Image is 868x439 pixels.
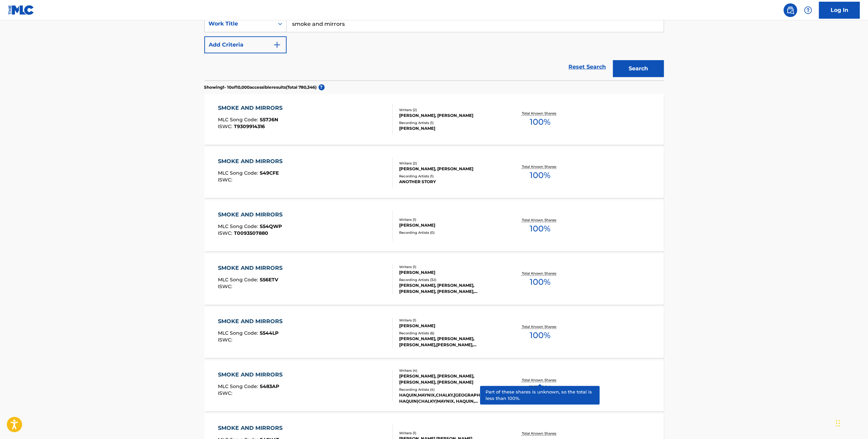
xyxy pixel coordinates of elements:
div: [PERSON_NAME], [PERSON_NAME], [PERSON_NAME], [PERSON_NAME], [PERSON_NAME] [399,282,502,295]
img: search [786,6,795,14]
p: Total Known Shares: [522,271,558,276]
p: Total Known Shares: [522,324,558,329]
p: Total Known Shares: [522,111,558,116]
span: 100 % [530,223,550,235]
div: SMOKE AND MIRRORS [218,104,286,112]
div: Writers ( 2 ) [399,161,502,166]
span: S54QWP [260,223,282,229]
span: T0093507880 [234,230,268,236]
span: S57J6N [260,117,278,123]
a: Reset Search [565,59,610,74]
a: SMOKE AND MIRRORSMLC Song Code:S544LPISWC:Writers (1)[PERSON_NAME]Recording Artists (6)[PERSON_NA... [204,307,664,358]
div: SMOKE AND MIRRORS [218,424,286,432]
span: T9309914316 [234,123,265,129]
p: Total Known Shares: [522,217,558,223]
span: S56ETV [260,277,278,283]
a: SMOKE AND MIRRORSMLC Song Code:S54QWPISWC:T0093507880Writers (1)[PERSON_NAME]Recording Artists (0... [204,200,664,251]
span: 100 % [530,169,550,181]
div: SMOKE AND MIRRORS [218,317,286,326]
div: Recording Artists ( 32 ) [399,277,502,282]
span: MLC Song Code : [218,117,260,123]
div: [PERSON_NAME], [PERSON_NAME], [PERSON_NAME], [PERSON_NAME] [399,373,502,385]
iframe: Chat Widget [834,406,868,439]
a: SMOKE AND MIRRORSMLC Song Code:S56ETVISWC:Writers (1)[PERSON_NAME]Recording Artists (32)[PERSON_N... [204,254,664,305]
div: SMOKE AND MIRRORS [218,371,286,379]
img: help [804,6,812,14]
div: [PERSON_NAME] [399,222,502,228]
div: Writers ( 1 ) [399,431,502,436]
img: MLC Logo [8,5,34,15]
a: SMOKE AND MIRRORSMLC Song Code:S57J6NISWC:T9309914316Writers (2)[PERSON_NAME], [PERSON_NAME]Recor... [204,94,664,145]
span: S483AP [260,383,279,389]
div: [PERSON_NAME] [399,323,502,329]
span: MLC Song Code : [218,383,260,389]
span: ISWC : [218,337,234,343]
span: 100 % [530,329,550,341]
div: Drag [836,413,840,434]
p: Total Known Shares: [522,431,558,436]
span: ISWC : [218,390,234,396]
div: Recording Artists ( 6 ) [399,331,502,336]
div: Recording Artists ( 1 ) [399,174,502,179]
span: ISWC : [218,123,234,129]
div: SMOKE AND MIRRORS [218,157,286,165]
span: MLC Song Code : [218,330,260,336]
span: S49CFE [260,170,279,176]
button: Add Criteria [204,36,287,53]
div: Writers ( 1 ) [399,264,502,269]
div: Recording Artists ( 1 ) [399,120,502,125]
div: Writers ( 2 ) [399,107,502,112]
span: MLC Song Code : [218,277,260,283]
span: ISWC : [218,177,234,183]
div: [PERSON_NAME], [PERSON_NAME], [PERSON_NAME],[PERSON_NAME], [PERSON_NAME], [PERSON_NAME] [399,336,502,348]
div: [PERSON_NAME], [PERSON_NAME] [399,112,502,119]
div: Recording Artists ( 4 ) [399,387,502,392]
div: [PERSON_NAME], [PERSON_NAME] [399,166,502,172]
span: ISWC : [218,230,234,236]
p: Showing 1 - 10 of 10,000 accessible results (Total 780,346 ) [204,84,317,90]
a: SMOKE AND MIRRORSMLC Song Code:S483APISWC:Writers (4)[PERSON_NAME], [PERSON_NAME], [PERSON_NAME],... [204,361,664,411]
div: Work Title [209,20,270,28]
a: Log In [819,2,860,19]
button: Search [613,60,664,77]
span: 100 % [530,276,550,288]
div: [PERSON_NAME] [399,125,502,131]
img: 9d2ae6d4665cec9f34b9.svg [273,41,281,49]
span: ? [319,84,325,90]
div: Writers ( 4 ) [399,368,502,373]
span: 100 % [530,116,550,128]
p: Total Known Shares: [522,377,558,383]
div: HAQUIN,MAYNIX,CHALKY,[GEOGRAPHIC_DATA], HAQUIN|CHALKY|MAYNIX, HAQUIN, CHALKY,HAQUIN,MAYNIX [399,392,502,404]
a: Public Search [784,3,797,17]
div: Help [801,3,815,17]
div: SMOKE AND MIRRORS [218,264,286,272]
div: Writers ( 1 ) [399,318,502,323]
div: [PERSON_NAME] [399,269,502,276]
span: 37.5 % [529,383,551,395]
a: SMOKE AND MIRRORSMLC Song Code:S49CFEISWC:Writers (2)[PERSON_NAME], [PERSON_NAME]Recording Artist... [204,147,664,198]
span: MLC Song Code : [218,223,260,229]
span: MLC Song Code : [218,170,260,176]
span: S544LP [260,330,278,336]
div: ANOTHER STORY [399,179,502,185]
div: SMOKE AND MIRRORS [218,211,286,219]
div: Writers ( 1 ) [399,217,502,222]
div: Recording Artists ( 0 ) [399,230,502,235]
span: ISWC : [218,283,234,289]
form: Search Form [204,15,664,81]
p: Total Known Shares: [522,164,558,169]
